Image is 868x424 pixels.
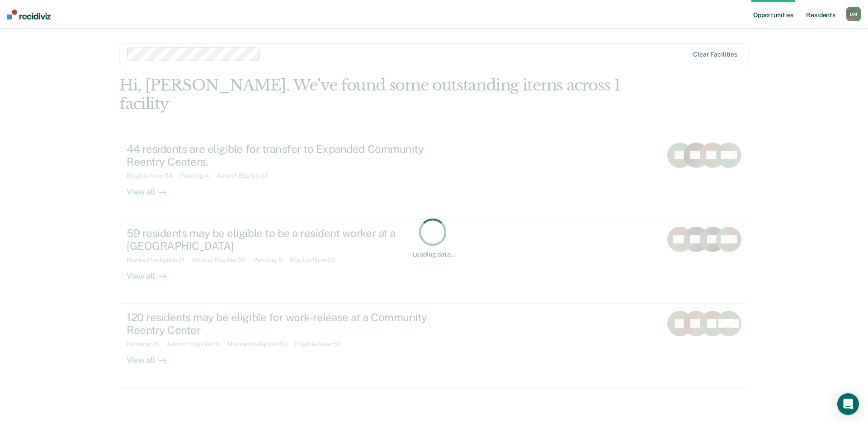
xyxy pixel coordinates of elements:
div: Marked Ineligible : 71 [127,256,192,264]
div: 44 residents are eligible for transfer to Expanded Community Reentry Centers. [127,143,444,169]
a: 59 residents may be eligible to be a resident worker at a [GEOGRAPHIC_DATA]Marked Ineligible:71Al... [119,219,749,304]
div: Pending : 25 [127,340,167,348]
div: 59 residents may be eligible to be a resident worker at a [GEOGRAPHIC_DATA] [127,227,444,253]
div: Pending : 8 [253,256,290,264]
div: Clear facilities [693,51,737,58]
div: Almost Eligible : 39 [192,256,253,264]
div: Marked Ineligible : 83 [227,340,294,348]
div: View all [127,348,177,366]
div: D M [846,7,861,21]
img: Recidiviz [7,10,51,19]
div: Almost Eligible : 10 [217,172,276,180]
div: Almost Eligible : 70 [167,340,227,348]
button: DM [846,7,861,21]
div: Pending : 4 [180,172,217,180]
a: 44 residents are eligible for transfer to Expanded Community Reentry Centers.Eligible Now:34Pendi... [119,135,749,219]
div: 120 residents may be eligible for work-release at a Community Reentry Center [127,311,444,337]
div: Eligible Now : 34 [127,172,180,180]
div: Hi, [PERSON_NAME]. We’ve found some outstanding items across 1 facility [119,76,623,113]
div: Eligible Now : 50 [294,340,348,348]
a: 120 residents may be eligible for work-release at a Community Reentry CenterPending:25Almost Elig... [119,304,749,388]
div: View all [127,264,177,281]
div: Open Intercom Messenger [837,393,859,415]
div: Eligible Now : 20 [290,256,343,264]
div: View all [127,180,177,197]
